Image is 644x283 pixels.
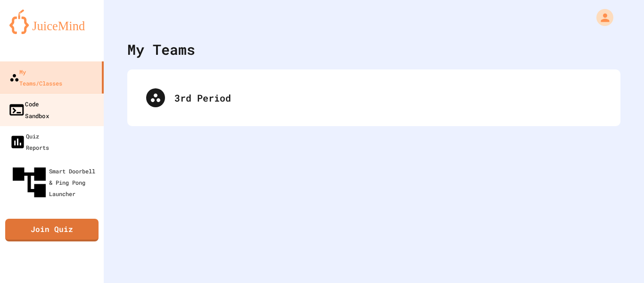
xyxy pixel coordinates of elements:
[9,66,62,89] div: My Teams/Classes
[8,98,49,121] div: Code Sandbox
[586,7,616,28] div: My Account
[5,219,99,241] a: Join Quiz
[9,163,100,202] div: Smart Doorbell & Ping Pong Launcher
[9,130,49,153] div: Quiz Reports
[174,91,602,105] div: 3rd Period
[137,79,611,117] div: 3rd Period
[127,39,195,60] div: My Teams
[9,9,94,34] img: logo-orange.svg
